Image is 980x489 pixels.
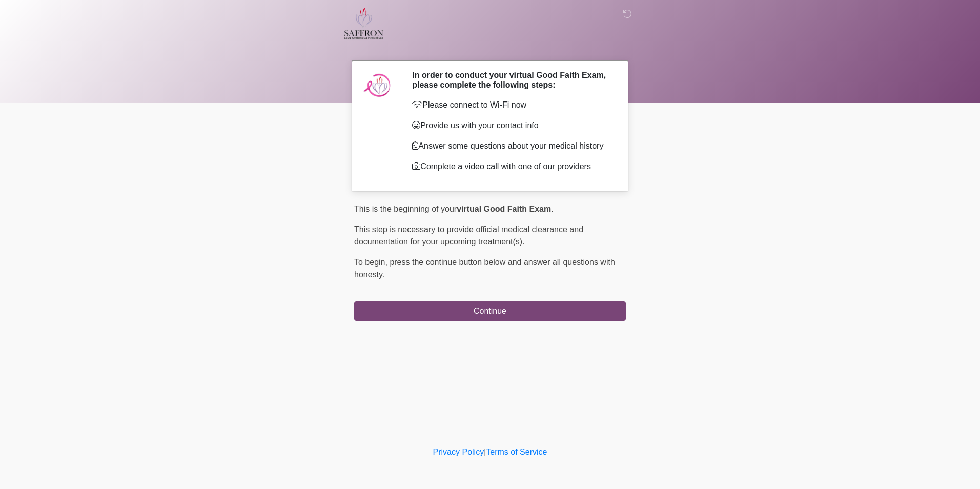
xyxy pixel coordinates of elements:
strong: virtual Good Faith Exam [457,205,551,213]
span: This step is necessary to provide official medical clearance and documentation for your upcoming ... [354,225,583,246]
p: Answer some questions about your medical history [412,140,610,152]
img: Saffron Laser Aesthetics and Medical Spa Logo [344,8,384,39]
span: press the continue button below and answer all questions with honesty. [354,258,615,279]
p: Please connect to Wi-Fi now [412,99,610,111]
span: To begin, [354,258,390,267]
a: Terms of Service [486,447,547,456]
span: . [551,205,553,213]
span: This is the beginning of your [354,205,457,213]
a: Privacy Policy [433,447,484,456]
p: Provide us with your contact info [412,119,610,132]
p: Complete a video call with one of our providers [412,160,610,173]
img: Agent Avatar [362,70,393,101]
a: | [484,447,486,456]
button: Continue [354,301,626,321]
h2: In order to conduct your virtual Good Faith Exam, please complete the following steps: [412,70,610,90]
